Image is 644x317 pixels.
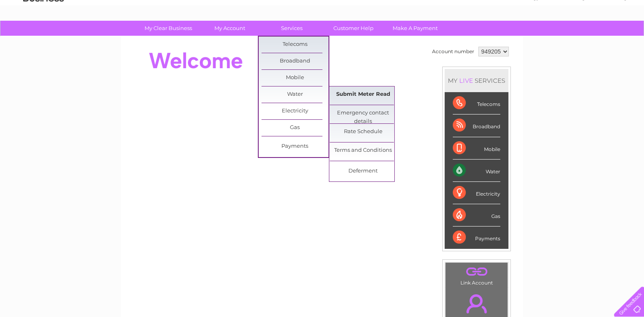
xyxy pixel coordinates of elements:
a: Telecoms [544,35,568,41]
td: Account number [430,45,476,58]
a: Mobile [261,70,328,86]
a: . [447,265,506,279]
div: Gas [453,204,500,226]
div: Broadband [453,114,500,137]
a: Submit Meter Read [330,86,397,103]
div: Mobile [453,137,500,160]
a: Telecoms [261,37,328,53]
a: My Clear Business [135,21,202,36]
div: Clear Business is a trading name of Verastar Limited (registered in [GEOGRAPHIC_DATA] No. 3667643... [131,4,514,39]
a: Rate Schedule [330,124,397,140]
a: Energy [521,35,539,41]
a: 0333 014 3131 [491,4,547,14]
div: MY SERVICES [445,69,508,92]
img: logo.png [23,21,64,46]
a: Water [501,35,516,41]
div: Payments [453,226,500,248]
a: Blog [573,35,585,41]
a: My Account [197,21,264,36]
a: Log out [617,35,636,41]
a: Customer Help [320,21,387,36]
div: Telecoms [453,92,500,114]
a: Emergency contact details [330,105,397,121]
a: Payments [261,138,328,155]
a: Broadband [261,53,328,69]
a: Terms and Conditions [330,142,397,159]
div: LIVE [458,77,475,84]
div: Water [453,160,500,182]
a: Gas [261,120,328,136]
a: Deferment [330,163,397,179]
a: Make A Payment [382,21,449,36]
a: Water [261,86,328,103]
div: Electricity [453,182,500,204]
a: Electricity [261,103,328,119]
td: Link Account [445,262,508,288]
a: Contact [590,35,610,41]
a: Services [258,21,325,36]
